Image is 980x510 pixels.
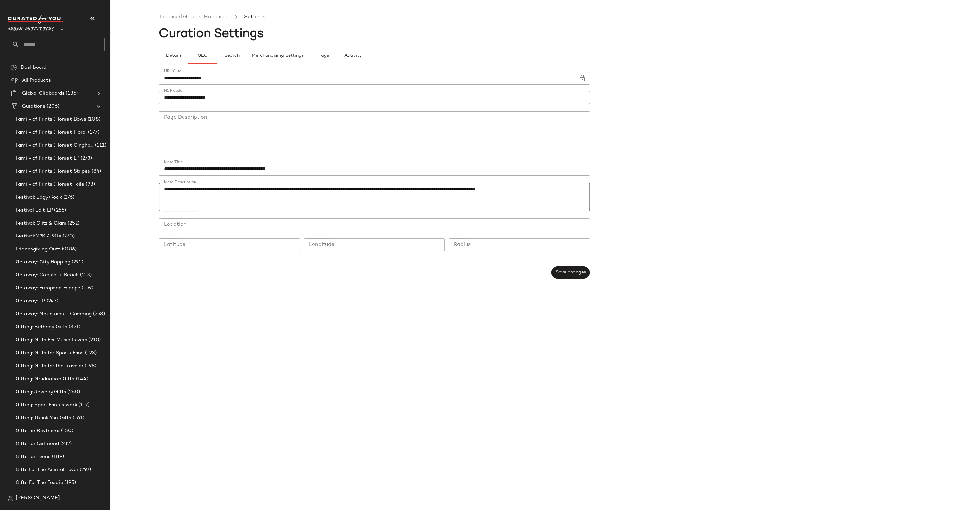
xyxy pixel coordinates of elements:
span: Family of Prints (Home): Floral [16,129,87,136]
span: (144) [75,375,89,383]
span: Global Clipboards [22,90,65,97]
span: (93) [84,181,95,188]
span: Festival: Y2K & 90s [16,233,61,240]
span: SEO [197,53,207,58]
span: Gifts for Boyfriend [16,427,60,435]
span: (159) [80,285,93,292]
span: (258) [92,310,105,318]
span: Family of Prints (Home): Gingham & Plaid [16,142,94,149]
span: Urban Outfitters [8,22,54,34]
span: (321) [67,323,80,331]
span: Gifting: Gifts for the Traveler [16,362,83,370]
span: (195) [63,479,76,487]
span: (273) [79,155,92,162]
img: svg%3e [8,496,13,501]
span: (111) [94,142,106,149]
span: (117) [77,401,90,409]
span: (186) [64,246,77,253]
span: Gifting: Gifts For Music Lovers [16,336,87,344]
span: Getaway: Mountains + Camping [16,310,92,318]
span: Search [224,53,240,58]
span: Gifting: Jewelry Gifts [16,388,66,396]
img: svg%3e [10,64,17,71]
img: cfy_white_logo.C9jOOHJF.svg [8,15,63,24]
span: (213) [79,272,92,279]
span: (150) [60,427,74,435]
span: Festival: Glitz & Glam [16,220,66,227]
span: (198) [83,362,96,370]
span: Gifting: Gifts for Sports Fans [16,349,84,357]
li: Settings [243,13,266,21]
span: Gifting: Thank You Gifts [16,414,71,422]
span: (232) [59,440,72,448]
span: (136) [65,90,78,97]
span: Festival Edit: LP [16,207,53,214]
span: Gifts For The Foodie [16,479,63,487]
a: Licensed Groups: Monchichi [160,13,229,21]
span: Gifting: Sport Fans rework [16,401,77,409]
span: Gifts For The Animal Lover [16,466,78,474]
span: (161) [71,414,84,422]
span: Activity [344,53,362,58]
span: Gifting: Graduation Gifts [16,375,75,383]
span: Details [165,53,181,58]
span: (108) [86,116,100,123]
span: (291) [70,259,83,266]
span: Getaway: LP [16,297,45,305]
span: All Products [22,77,51,84]
span: Merchandising Settings [252,53,304,58]
span: (206) [45,103,59,110]
span: (210) [87,336,101,344]
span: (276) [62,194,75,201]
span: [PERSON_NAME] [16,494,60,502]
span: Gifts for Teens [16,453,51,461]
span: (255) [53,207,66,214]
button: Save changes [551,266,590,279]
span: (177) [87,129,99,136]
span: (252) [66,220,79,227]
span: Tags [318,53,329,58]
span: Dashboard [21,64,46,71]
span: Gifts for Girlfriend [16,440,59,448]
span: Family of Prints (Home): LP [16,155,79,162]
span: (243) [45,297,59,305]
span: (84) [90,168,101,175]
span: Friendsgiving Outfit [16,246,64,253]
span: Family of Prints (Home): Toile [16,181,84,188]
span: (297) [78,466,91,474]
span: Festival: Edgy/Rock [16,194,62,201]
span: Save changes [555,270,586,275]
span: Family of Prints (Home): Stripes [16,168,90,175]
span: Getaway: European Escape [16,285,80,292]
span: Getaway: Coastal + Beach [16,272,79,279]
span: Gifting: Birthday Gifts [16,323,67,331]
span: (260) [66,388,80,396]
span: Family of Prints (Home): Bows [16,116,86,123]
span: Curations [22,103,45,110]
span: Getaway: City Hopping [16,259,70,266]
span: (189) [51,453,64,461]
span: (123) [84,349,97,357]
span: Curation Settings [159,28,264,41]
span: (270) [61,233,75,240]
